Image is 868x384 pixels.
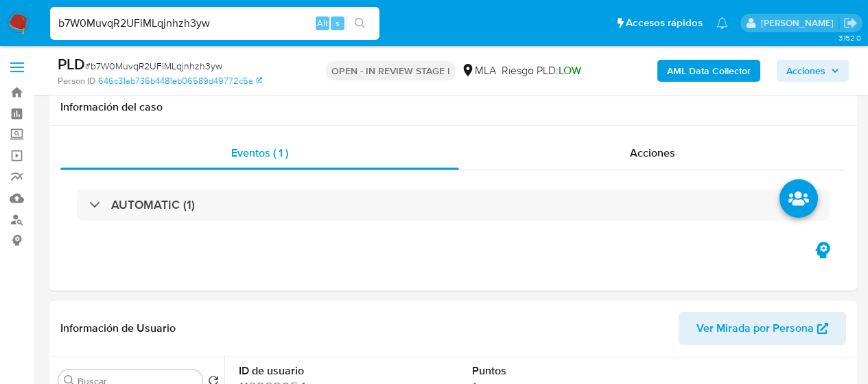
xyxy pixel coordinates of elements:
[111,197,195,212] h3: AUTOMATIC (1)
[761,16,838,30] p: gabriela.sanchez@mercadolibre.com
[657,60,760,82] button: AML Data Collector
[777,60,849,82] button: Acciones
[60,100,846,114] h1: Información del caso
[58,75,95,87] b: Person ID
[630,145,675,161] span: Acciones
[696,312,814,345] span: Ver Mirada por Persona
[85,59,222,73] span: # b7W0MuvqR2UFiMLqjnhzh3yw
[326,61,456,80] p: OPEN - IN REVIEW STAGE I
[559,63,581,78] span: LOW
[843,16,858,30] a: Salir
[50,14,379,32] input: Buscar usuario o caso...
[58,53,85,75] b: PLD
[626,16,703,30] span: Accesos rápidos
[317,16,328,30] span: Alt
[502,63,581,78] span: Riesgo PLD:
[346,14,374,33] button: search-icon
[98,75,262,87] a: 646c31ab736b4481eb06589d49772c5a
[786,60,825,82] span: Acciones
[472,363,614,379] dt: Puntos
[336,16,340,30] span: s
[667,60,751,82] b: AML Data Collector
[231,145,288,161] span: Eventos ( 1 )
[77,189,830,221] div: AUTOMATIC (1)
[239,363,381,379] dt: ID de usuario
[461,63,496,78] div: MLA
[679,312,846,345] button: Ver Mirada por Persona
[716,17,728,29] a: Notificaciones
[60,321,176,335] h1: Información de Usuario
